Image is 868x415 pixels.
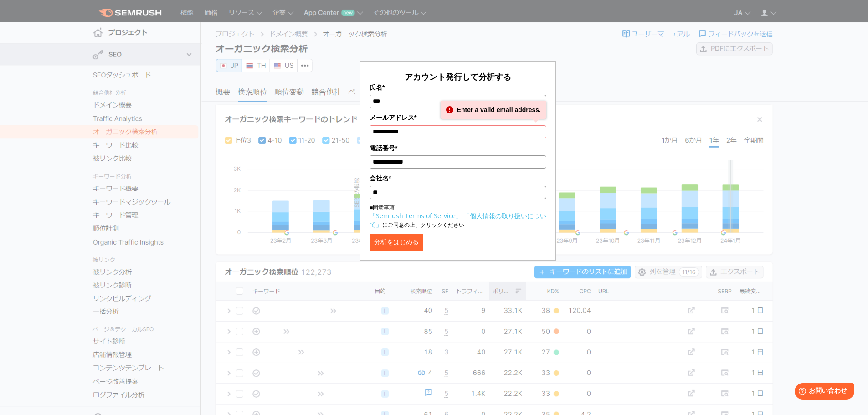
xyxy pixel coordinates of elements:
iframe: Help widget launcher [787,379,858,405]
div: Enter a valid email address. [441,101,546,119]
p: ■同意事項 にご同意の上、クリックください [370,204,546,229]
a: 「Semrush Terms of Service」 [370,211,462,220]
label: メールアドレス* [370,113,546,123]
button: 分析をはじめる [370,234,423,251]
label: 電話番号* [370,143,546,153]
a: 「個人情報の取り扱いについて」 [370,211,546,229]
span: アカウント発行して分析する [405,71,511,82]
